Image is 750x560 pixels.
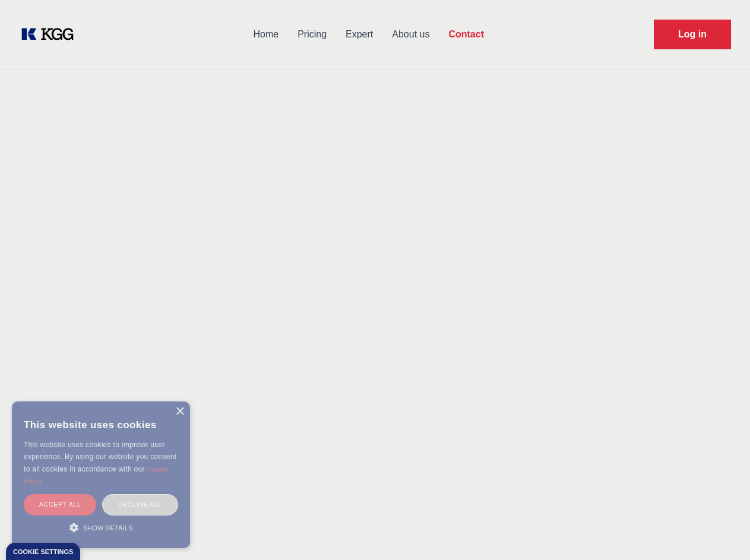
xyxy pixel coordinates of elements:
div: Cookie settings [13,549,73,555]
div: Decline all [102,494,178,515]
a: Expert [336,19,382,50]
span: Show details [83,524,133,531]
iframe: Chat Widget [691,503,750,560]
a: KOL Knowledge Platform: Talk to Key External Experts (KEE) [19,25,83,44]
span: This website uses cookies to improve user experience. By using our website you consent to all coo... [24,441,176,473]
div: Accept all [24,494,96,515]
a: Cookie Policy [24,466,169,485]
a: About us [382,19,439,50]
div: Show details [24,521,178,533]
a: Home [243,19,288,50]
a: Pricing [288,19,336,50]
a: Contact [439,19,493,50]
div: Close [175,407,184,416]
a: Request Demo [654,20,731,49]
div: This website uses cookies [24,410,178,439]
